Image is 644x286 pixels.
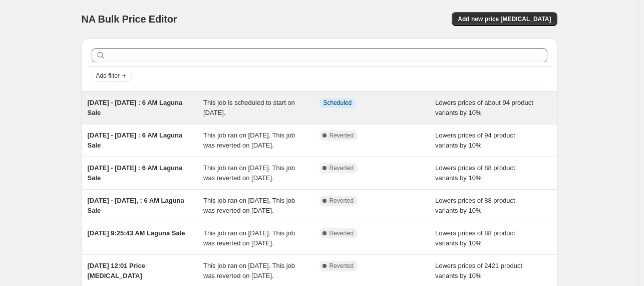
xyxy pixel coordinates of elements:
[435,131,515,149] span: Lowers prices of 94 product variants by 10%
[203,164,295,182] span: This job ran on [DATE]. This job was reverted on [DATE].
[88,262,145,279] span: [DATE] 12:01 Price [MEDICAL_DATA]
[203,229,295,247] span: This job ran on [DATE]. This job was reverted on [DATE].
[435,197,515,214] span: Lowers prices of 88 product variants by 10%
[88,229,185,237] span: [DATE] 9:25:43 AM Laguna Sale
[203,262,295,279] span: This job ran on [DATE]. This job was reverted on [DATE].
[435,99,533,116] span: Lowers prices of about 94 product variants by 10%
[435,229,515,247] span: Lowers prices of 88 product variants by 10%
[452,12,557,26] button: Add new price [MEDICAL_DATA]
[330,164,354,172] span: Reverted
[330,131,354,139] span: Reverted
[435,262,522,279] span: Lowers prices of 2421 product variants by 10%
[330,229,354,237] span: Reverted
[82,14,177,25] span: NA Bulk Price Editor
[92,70,132,82] button: Add filter
[88,197,184,214] span: [DATE] - [DATE], : 6 AM Laguna Sale
[203,131,295,149] span: This job ran on [DATE]. This job was reverted on [DATE].
[88,164,183,182] span: [DATE] - [DATE] : 6 AM Laguna Sale
[330,197,354,205] span: Reverted
[96,72,120,80] span: Add filter
[330,262,354,270] span: Reverted
[88,131,183,149] span: [DATE] - [DATE] : 6 AM Laguna Sale
[324,99,352,107] span: Scheduled
[458,15,551,23] span: Add new price [MEDICAL_DATA]
[88,99,183,116] span: [DATE] - [DATE] : 6 AM Laguna Sale
[203,197,295,214] span: This job ran on [DATE]. This job was reverted on [DATE].
[203,99,295,116] span: This job is scheduled to start on [DATE].
[435,164,515,182] span: Lowers prices of 88 product variants by 10%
